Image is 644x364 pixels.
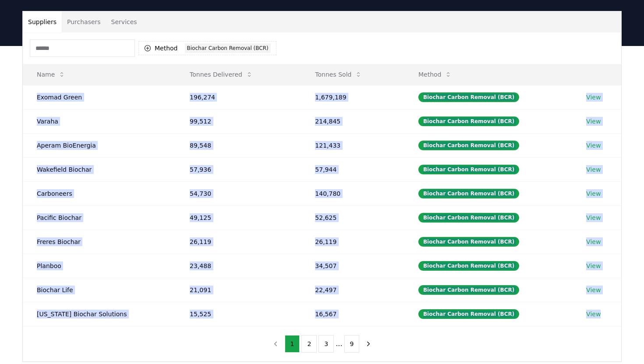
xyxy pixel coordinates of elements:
button: next page [361,335,376,353]
td: Aperam BioEnergia [23,133,176,157]
td: 23,488 [176,254,301,278]
td: 15,525 [176,302,301,326]
div: Biochar Carbon Removal (BCR) [418,117,519,126]
button: Method [411,66,459,83]
td: 21,091 [176,278,301,302]
div: Biochar Carbon Removal (BCR) [418,189,519,198]
button: Tonnes Delivered [183,66,260,83]
td: 26,119 [176,230,301,254]
button: MethodBiochar Carbon Removal (BCR) [138,41,276,55]
td: 34,507 [301,254,404,278]
div: Biochar Carbon Removal (BCR) [185,43,271,53]
li: ... [336,339,342,349]
div: Biochar Carbon Removal (BCR) [418,92,519,102]
div: Biochar Carbon Removal (BCR) [418,285,519,295]
button: Services [106,11,142,32]
td: Pacific Biochar [23,205,176,230]
td: 121,433 [301,133,404,157]
button: Suppliers [23,11,62,32]
div: Biochar Carbon Removal (BCR) [418,141,519,150]
div: Biochar Carbon Removal (BCR) [418,165,519,174]
td: 57,944 [301,157,404,181]
button: 3 [318,335,334,353]
a: View [586,286,601,294]
td: Wakefield Biochar [23,157,176,181]
a: View [586,165,601,174]
td: Exomad Green [23,85,176,109]
button: Purchasers [62,11,106,32]
td: 214,845 [301,109,404,133]
a: View [586,93,601,102]
div: Biochar Carbon Removal (BCR) [418,213,519,223]
td: 49,125 [176,205,301,230]
div: Biochar Carbon Removal (BCR) [418,237,519,247]
a: View [586,189,601,198]
td: 1,679,189 [301,85,404,109]
div: Biochar Carbon Removal (BCR) [418,261,519,271]
td: 89,548 [176,133,301,157]
td: Biochar Life [23,278,176,302]
td: 26,119 [301,230,404,254]
td: Varaha [23,109,176,133]
td: 196,274 [176,85,301,109]
a: View [586,237,601,246]
button: 2 [301,335,317,353]
td: 16,567 [301,302,404,326]
button: 1 [285,335,300,353]
a: View [586,117,601,126]
td: [US_STATE] Biochar Solutions [23,302,176,326]
a: View [586,213,601,222]
button: Name [30,66,72,83]
td: Planboo [23,254,176,278]
a: View [586,141,601,150]
td: 52,625 [301,205,404,230]
div: Biochar Carbon Removal (BCR) [418,309,519,319]
button: 9 [344,335,360,353]
td: 140,780 [301,181,404,205]
a: View [586,262,601,270]
td: 57,936 [176,157,301,181]
td: 99,512 [176,109,301,133]
button: Tonnes Sold [308,66,369,83]
td: 54,730 [176,181,301,205]
td: Freres Biochar [23,230,176,254]
a: View [586,310,601,318]
td: 22,497 [301,278,404,302]
td: Carboneers [23,181,176,205]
